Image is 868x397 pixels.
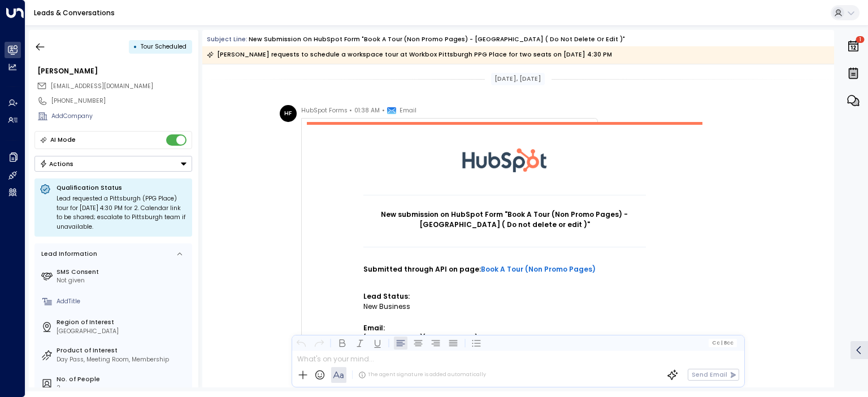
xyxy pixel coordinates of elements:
div: The agent signature is added automatically [358,371,486,379]
span: Tour Scheduled [141,42,186,51]
button: Actions [34,156,192,172]
span: 01:38 AM [354,105,380,116]
p: Qualification Status [57,184,187,192]
button: Undo [294,336,308,350]
span: tonystimes345@gmail.com [51,82,153,91]
label: No. of People [57,375,189,384]
span: 1 [856,36,865,43]
button: Redo [312,336,325,350]
a: Book A Tour (Non Promo Pages) [481,264,596,274]
div: Not given [57,276,189,285]
span: • [382,105,385,116]
span: • [349,105,352,116]
span: | [721,340,722,346]
label: Product of Interest [57,346,189,355]
span: Cc Bcc [712,340,734,346]
a: Leads & Conversations [34,8,115,18]
strong: Lead Status: [363,291,410,301]
div: [DATE], [DATE] [491,73,545,85]
strong: Submitted through API on page: [363,264,596,274]
div: [EMAIL_ADDRESS][DOMAIN_NAME] [363,333,646,343]
span: [EMAIL_ADDRESS][DOMAIN_NAME] [51,82,153,90]
div: [GEOGRAPHIC_DATA] [57,327,189,336]
div: AddCompany [51,112,192,121]
div: Button group with a nested menu [34,156,192,172]
div: • [133,39,137,54]
label: Region of Interest [57,318,189,327]
span: Subject Line: [207,35,248,43]
div: New Business [363,302,646,312]
div: [PERSON_NAME] requests to schedule a workspace tour at Workbox Pittsburgh PPG Place for two seats... [207,49,612,60]
h1: New submission on HubSpot Form "Book A Tour (Non Promo Pages) - [GEOGRAPHIC_DATA] ( Do not delete... [363,210,646,230]
button: 1 [844,34,863,59]
strong: Email: [363,323,385,333]
div: Lead requested a Pittsburgh (PPG Place) tour for [DATE] 4:30 PM for 2. Calendar link to be shared... [57,194,187,232]
div: HF [280,105,297,122]
div: [PERSON_NAME] [37,66,192,76]
div: Actions [40,160,74,168]
img: HubSpot [462,125,547,195]
span: Email [400,105,416,116]
div: Lead Information [38,250,97,259]
div: Day Pass, Meeting Room, Membership [57,355,189,364]
div: AI Mode [50,134,76,146]
div: [PHONE_NUMBER] [51,97,192,106]
div: 2 [57,383,189,392]
button: Cc|Bcc [709,339,737,347]
label: SMS Consent [57,268,189,277]
div: New submission on HubSpot Form "Book A Tour (Non Promo Pages) - [GEOGRAPHIC_DATA] ( Do not delete... [249,35,625,44]
span: HubSpot Forms [301,105,348,116]
div: AddTitle [57,297,189,306]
